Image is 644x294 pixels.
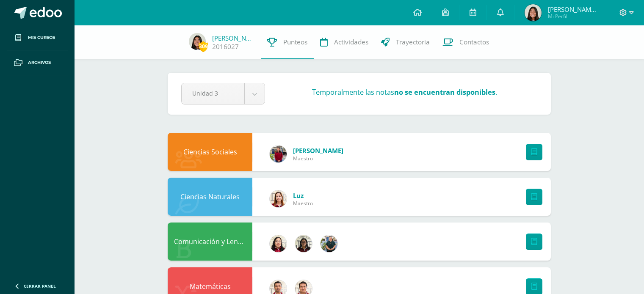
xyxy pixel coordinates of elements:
a: 2016027 [212,42,239,51]
a: Unidad 3 [182,83,265,104]
div: Ciencias Naturales [168,178,252,216]
img: 81f67849df8a724b0181ebd0338a31b1.png [189,33,206,50]
span: Unidad 3 [192,83,234,103]
a: Contactos [436,25,495,59]
a: Actividades [314,25,375,59]
img: 81f67849df8a724b0181ebd0338a31b1.png [525,4,542,21]
img: 817ebf3715493adada70f01008bc6ef0.png [270,190,287,207]
span: Mis cursos [28,34,55,41]
a: Punteos [261,25,314,59]
img: c6b4b3f06f981deac34ce0a071b61492.png [270,235,287,252]
a: Archivos [7,50,68,75]
img: c64be9d0b6a0f58b034d7201874f2d94.png [295,235,312,252]
span: 309 [199,41,208,52]
span: [PERSON_NAME] [PERSON_NAME] [548,5,599,14]
a: Mis cursos [7,25,68,50]
span: Contactos [459,38,489,47]
div: Comunicación y Lenguaje [168,223,252,261]
a: Trayectoria [375,25,436,59]
a: Luz [293,191,313,200]
img: e1f0730b59be0d440f55fb027c9eff26.png [270,146,287,162]
strong: no se encuentran disponibles [394,87,495,97]
a: [PERSON_NAME] [293,146,343,155]
img: d3b263647c2d686994e508e2c9b90e59.png [321,235,337,252]
span: Archivos [28,59,51,66]
span: Punteos [283,38,307,47]
span: Mi Perfil [548,13,599,20]
span: Maestro [293,155,343,162]
h3: Temporalmente las notas . [312,87,497,97]
span: Trayectoria [396,38,430,47]
div: Ciencias Sociales [168,133,252,171]
span: Cerrar panel [24,283,56,289]
span: Actividades [334,38,368,47]
span: Maestro [293,200,313,207]
a: [PERSON_NAME] [212,34,254,42]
